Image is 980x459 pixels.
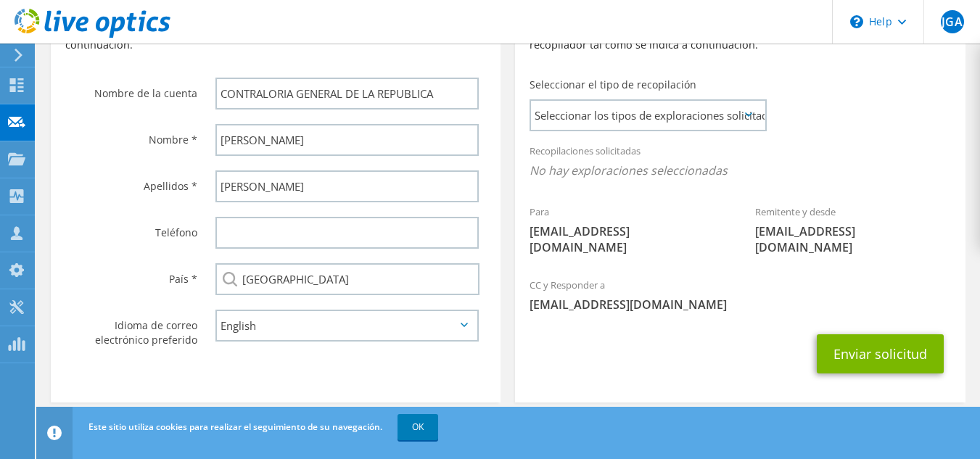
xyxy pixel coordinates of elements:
div: Recopilaciones solicitadas [515,136,965,189]
label: Apellidos * [65,170,197,194]
span: Este sitio utiliza cookies para realizar el seguimiento de su navegación. [88,421,382,433]
label: Seleccionar el tipo de recopilación [530,78,696,92]
span: Seleccionar los tipos de exploraciones solicitados [531,101,765,130]
label: Nombre * [65,124,197,147]
label: País * [65,263,197,286]
label: Teléfono [65,217,197,240]
span: JGA [941,10,964,33]
svg: \n [850,15,863,28]
span: No hay exploraciones seleccionadas [530,162,950,178]
label: Nombre de la cuenta [65,78,197,101]
span: [EMAIL_ADDRESS][DOMAIN_NAME] [530,223,725,255]
label: Idioma de correo electrónico preferido [65,310,197,347]
div: Remitente y desde [741,197,965,262]
button: Enviar solicitud [817,334,944,373]
div: Para [515,197,740,262]
span: [EMAIL_ADDRESS][DOMAIN_NAME] [530,297,950,313]
div: CC y Responder a [515,270,965,320]
a: OK [398,414,438,440]
span: [EMAIL_ADDRESS][DOMAIN_NAME] [755,223,951,255]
